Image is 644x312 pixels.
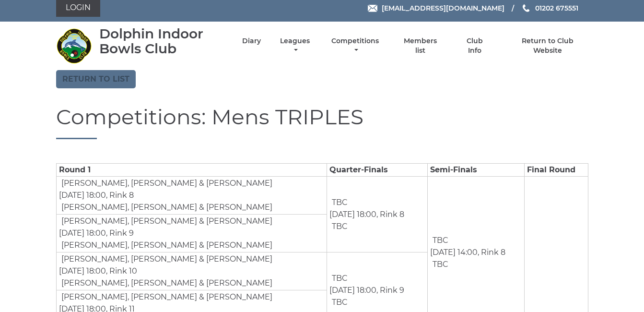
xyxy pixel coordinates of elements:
td: TBC [329,196,348,209]
td: [DATE] 18:00, Rink 8 [56,177,327,215]
a: Members list [398,36,442,55]
td: [PERSON_NAME], [PERSON_NAME] & [PERSON_NAME] [59,277,273,289]
a: Return to Club Website [507,36,588,55]
a: Email [EMAIL_ADDRESS][DOMAIN_NAME] [368,3,504,13]
a: Return to list [56,70,136,88]
td: [PERSON_NAME], [PERSON_NAME] & [PERSON_NAME] [59,177,273,190]
td: [PERSON_NAME], [PERSON_NAME] & [PERSON_NAME] [59,215,273,228]
td: Final Round [524,164,588,177]
h1: Competitions: Mens TRIPLES [56,105,588,139]
span: 01202 675551 [535,4,578,12]
td: [DATE] 18:00, Rink 9 [56,215,327,252]
td: TBC [430,258,449,271]
div: Dolphin Indoor Bowls Club [99,26,225,56]
a: Leagues [278,36,312,55]
a: Competitions [329,36,382,55]
td: [DATE] 18:00, Rink 10 [56,252,327,290]
td: Semi-Finals [427,164,524,177]
td: [PERSON_NAME], [PERSON_NAME] & [PERSON_NAME] [59,253,273,265]
td: [DATE] 18:00, Rink 8 [327,177,427,252]
a: Club Info [459,36,491,55]
td: TBC [329,220,348,233]
td: Quarter-Finals [327,164,427,177]
span: [EMAIL_ADDRESS][DOMAIN_NAME] [382,4,504,12]
td: TBC [329,296,348,309]
a: Diary [242,36,261,46]
img: Dolphin Indoor Bowls Club [56,28,92,64]
a: Phone us 01202 675551 [521,3,578,13]
td: [PERSON_NAME], [PERSON_NAME] & [PERSON_NAME] [59,291,273,303]
img: Phone us [523,4,529,12]
td: [PERSON_NAME], [PERSON_NAME] & [PERSON_NAME] [59,201,273,214]
td: [PERSON_NAME], [PERSON_NAME] & [PERSON_NAME] [59,239,273,252]
td: TBC [430,234,449,247]
td: TBC [329,272,348,285]
td: Round 1 [56,164,327,177]
img: Email [368,5,377,12]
